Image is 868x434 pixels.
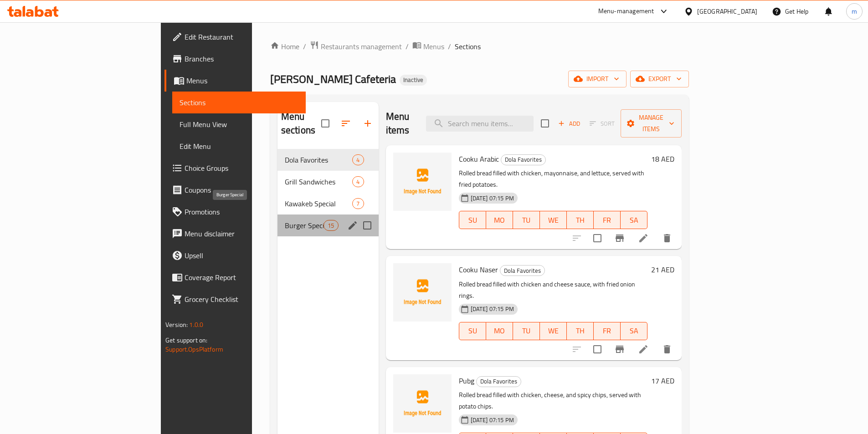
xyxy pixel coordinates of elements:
[185,206,298,217] span: Promotions
[490,214,509,227] span: MO
[353,199,363,208] span: 7
[448,41,451,52] li: /
[651,374,674,387] h6: 17 AED
[588,340,607,359] span: Select to update
[588,229,607,248] span: Select to update
[597,324,617,337] span: FR
[180,141,298,152] span: Edit Menu
[455,41,481,52] span: Sections
[270,69,396,89] span: [PERSON_NAME] Cafeteria
[513,322,540,340] button: TU
[352,198,364,209] div: items
[557,118,581,129] span: Add
[459,322,486,340] button: SU
[570,214,590,227] span: TH
[185,294,298,305] span: Grocery Checklist
[594,211,621,229] button: FR
[467,416,518,424] span: [DATE] 07:15 PM
[544,324,563,337] span: WE
[277,171,379,193] div: Grill Sandwiches4
[697,6,757,16] div: [GEOGRAPHIC_DATA]
[393,374,452,433] img: Pubg
[463,214,483,227] span: SU
[270,41,689,52] nav: breadcrumb
[164,179,306,201] a: Coupons
[540,211,567,229] button: WE
[459,211,486,229] button: SU
[164,223,306,245] a: Menu disclaimer
[324,220,338,231] div: items
[285,198,353,209] span: Kawakeb Special
[567,211,594,229] button: TH
[656,227,678,249] button: delete
[476,376,521,387] div: Dola Favorites
[624,324,644,337] span: SA
[597,214,617,227] span: FR
[310,41,402,52] a: Restaurants management
[567,322,594,340] button: TH
[624,214,644,227] span: SA
[570,324,590,337] span: TH
[500,266,544,276] span: Dola Favorites
[277,145,379,240] nav: Menu sections
[165,334,207,346] span: Get support on:
[164,48,306,70] a: Branches
[486,211,513,229] button: MO
[517,214,536,227] span: TU
[352,176,364,187] div: items
[189,319,203,331] span: 1.0.0
[621,109,682,138] button: Manage items
[638,233,649,244] a: Edit menu item
[630,71,689,87] button: export
[467,305,518,313] span: [DATE] 07:15 PM
[346,219,360,232] button: edit
[186,75,298,86] span: Menus
[621,211,647,229] button: SA
[555,117,584,131] button: Add
[463,324,483,337] span: SU
[335,112,357,134] span: Sort sections
[165,343,223,355] a: Support.OpsPlatform
[544,214,563,227] span: WE
[353,178,363,186] span: 4
[393,153,452,211] img: Cooku Arabic
[656,338,678,360] button: delete
[285,176,353,187] span: Grill Sandwiches
[486,322,513,340] button: MO
[609,227,631,249] button: Branch-specific-item
[637,73,682,85] span: export
[185,53,298,64] span: Branches
[164,70,306,92] a: Menus
[164,201,306,223] a: Promotions
[393,263,452,322] img: Cooku Naser
[501,154,546,165] div: Dola Favorites
[459,168,647,190] p: Rolled bread filled with chicken, mayonnaise, and lettuce, served with fried potatoes.
[651,263,674,276] h6: 21 AED
[316,114,335,133] span: Select all sections
[459,374,474,388] span: Pubg
[406,41,409,52] li: /
[180,119,298,130] span: Full Menu View
[277,193,379,214] div: Kawakeb Special7
[609,338,631,360] button: Branch-specific-item
[277,214,379,236] div: Burger Special15edit
[594,322,621,340] button: FR
[517,324,536,337] span: TU
[185,272,298,283] span: Coverage Report
[285,154,353,165] span: Dola Favorites
[852,6,857,16] span: m
[180,97,298,108] span: Sections
[185,250,298,261] span: Upsell
[321,41,402,52] span: Restaurants management
[459,152,499,166] span: Cooku Arabic
[490,324,509,337] span: MO
[638,344,649,355] a: Edit menu item
[540,322,567,340] button: WE
[651,153,674,165] h6: 18 AED
[501,154,545,165] span: Dola Favorites
[324,221,338,230] span: 15
[400,76,427,84] span: Inactive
